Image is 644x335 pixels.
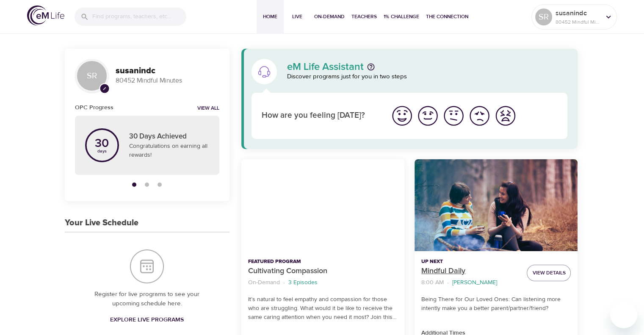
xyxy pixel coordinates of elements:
p: days [95,150,109,153]
img: Your Live Schedule [130,249,164,283]
h6: OPC Progress [75,103,113,112]
p: 80452 Mindful Minutes [116,76,219,86]
button: I'm feeling great [389,103,415,129]
span: The Connection [426,12,468,21]
span: 1% Challenge [384,12,419,21]
a: View all notifications [197,105,219,112]
p: 3 Episodes [288,278,318,287]
p: susanindc [556,8,600,18]
p: Discover programs just for you in two steps [287,72,568,82]
button: I'm feeling ok [441,103,467,129]
button: Mindful Daily [415,159,578,251]
span: On-Demand [314,12,345,21]
p: Mindful Daily [421,266,520,277]
img: worst [494,104,517,127]
p: It’s natural to feel empathy and compassion for those who are struggling. What would it be like t... [248,295,398,322]
p: 30 Days Achieved [129,131,209,142]
p: Cultivating Compassion [248,266,398,277]
span: Teachers [351,12,377,21]
img: bad [468,104,491,127]
h3: Your Live Schedule [65,218,138,228]
button: I'm feeling worst [492,103,518,129]
nav: breadcrumb [421,277,520,288]
p: On-Demand [248,278,280,287]
iframe: Button to launch messaging window [610,301,637,328]
button: I'm feeling good [415,103,441,129]
img: good [416,104,439,127]
img: logo [27,6,64,25]
h3: susanindc [116,66,219,76]
div: SR [535,8,552,25]
span: Live [287,12,307,21]
li: · [447,277,449,288]
p: How are you feeling [DATE]? [262,110,379,122]
button: View Details [527,265,571,281]
img: eM Life Assistant [257,65,271,78]
p: Congratulations on earning all rewards! [129,142,209,160]
button: I'm feeling bad [467,103,492,129]
button: Cultivating Compassion [241,159,404,251]
span: Explore Live Programs [110,315,184,325]
span: Home [260,12,280,21]
p: [PERSON_NAME] [452,278,497,287]
p: Up Next [421,258,520,266]
p: Being There for Our Loved Ones: Can listening more intently make you a better parent/partner/friend? [421,295,571,313]
p: 8:00 AM [421,278,444,287]
img: great [390,104,414,127]
nav: breadcrumb [248,277,398,288]
p: 80452 Mindful Minutes [556,18,600,26]
p: Featured Program [248,258,398,266]
a: Explore Live Programs [107,312,187,328]
span: View Details [532,269,565,277]
p: 30 [95,138,109,150]
p: eM Life Assistant [287,62,364,72]
img: ok [442,104,465,127]
p: Register for live programs to see your upcoming schedule here. [82,290,213,309]
div: SR [75,59,109,93]
input: Find programs, teachers, etc... [92,8,186,26]
li: · [283,277,285,288]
